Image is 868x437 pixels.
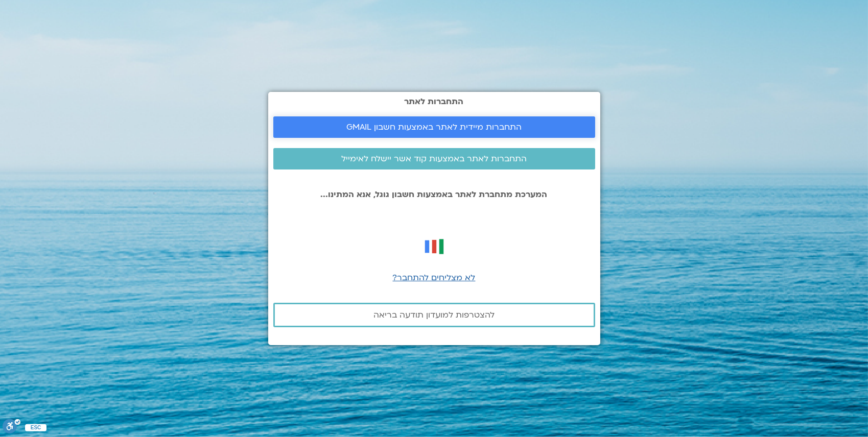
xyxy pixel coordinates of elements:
span: להצטרפות למועדון תודעה בריאה [373,310,495,320]
h2: התחברות לאתר [273,97,595,106]
span: התחברות מיידית לאתר באמצעות חשבון GMAIL [346,123,522,132]
a: להצטרפות למועדון תודעה בריאה [273,303,595,327]
a: התחברות מיידית לאתר באמצעות חשבון GMAIL [273,116,595,138]
span: התחברות לאתר באמצעות קוד אשר יישלח לאימייל [341,154,527,163]
a: לא מצליחים להתחבר? [393,272,476,283]
a: התחברות לאתר באמצעות קוד אשר יישלח לאימייל [273,148,595,169]
p: המערכת מתחברת לאתר באמצעות חשבון גוגל, אנא המתינו... [273,190,595,199]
